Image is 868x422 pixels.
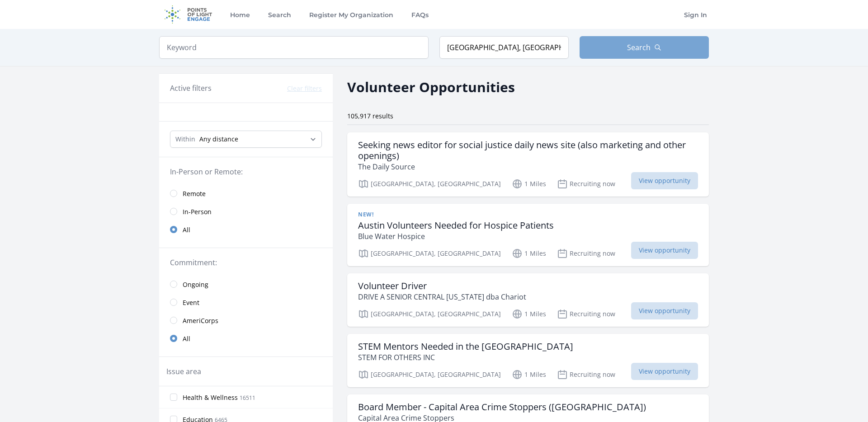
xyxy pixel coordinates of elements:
span: 105,917 results [347,112,393,120]
span: View opportunity [631,302,698,319]
span: All [183,334,190,343]
p: DRIVE A SENIOR CENTRAL [US_STATE] dba Chariot [358,291,526,302]
span: View opportunity [631,172,698,189]
a: All [159,220,333,239]
span: All [183,225,190,234]
p: Recruiting now [557,309,615,319]
p: 1 Miles [512,248,546,259]
h3: Board Member - Capital Area Crime Stoppers ([GEOGRAPHIC_DATA]) [358,402,646,413]
span: View opportunity [631,242,698,259]
a: Seeking news editor for social justice daily news site (also marketing and other openings) The Da... [347,132,709,197]
a: Remote [159,184,333,202]
p: STEM FOR OTHERS INC [358,352,573,363]
input: Location [439,36,569,59]
a: All [159,329,333,347]
h3: Volunteer Driver [358,281,526,291]
span: Ongoing [183,280,208,289]
p: The Daily Source [358,161,698,172]
span: In-Person [183,207,212,216]
span: Event [183,298,199,307]
span: Search [627,42,651,53]
legend: Issue area [166,366,201,377]
select: Search Radius [170,131,322,148]
span: Remote [183,189,206,198]
legend: Commitment: [170,257,322,268]
a: New! Austin Volunteers Needed for Hospice Patients Blue Water Hospice [GEOGRAPHIC_DATA], [GEOGRAP... [347,204,709,266]
p: 1 Miles [512,309,546,319]
input: Keyword [159,36,429,59]
p: Recruiting now [557,369,615,380]
h2: Volunteer Opportunities [347,77,515,97]
p: Recruiting now [557,248,615,259]
input: Health & Wellness 16511 [170,394,177,401]
p: Blue Water Hospice [358,231,554,242]
p: [GEOGRAPHIC_DATA], [GEOGRAPHIC_DATA] [358,369,501,380]
span: 16511 [240,394,255,402]
h3: STEM Mentors Needed in the [GEOGRAPHIC_DATA] [358,341,573,352]
a: Ongoing [159,275,333,293]
span: AmeriCorps [183,316,218,325]
p: [GEOGRAPHIC_DATA], [GEOGRAPHIC_DATA] [358,309,501,319]
a: In-Person [159,202,333,220]
p: [GEOGRAPHIC_DATA], [GEOGRAPHIC_DATA] [358,178,501,189]
a: Event [159,293,333,311]
h3: Active filters [170,83,212,94]
span: New! [358,211,373,218]
p: Recruiting now [557,178,615,189]
span: View opportunity [631,363,698,380]
button: Search [580,36,709,59]
h3: Seeking news editor for social justice daily news site (also marketing and other openings) [358,140,698,161]
p: 1 Miles [512,369,546,380]
legend: In-Person or Remote: [170,166,322,177]
h3: Austin Volunteers Needed for Hospice Patients [358,220,554,231]
a: AmeriCorps [159,311,333,329]
p: 1 Miles [512,178,546,189]
p: [GEOGRAPHIC_DATA], [GEOGRAPHIC_DATA] [358,248,501,259]
span: Health & Wellness [183,393,238,402]
a: Volunteer Driver DRIVE A SENIOR CENTRAL [US_STATE] dba Chariot [GEOGRAPHIC_DATA], [GEOGRAPHIC_DAT... [347,273,709,327]
button: Clear filters [287,84,322,93]
a: STEM Mentors Needed in the [GEOGRAPHIC_DATA] STEM FOR OTHERS INC [GEOGRAPHIC_DATA], [GEOGRAPHIC_D... [347,334,709,387]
